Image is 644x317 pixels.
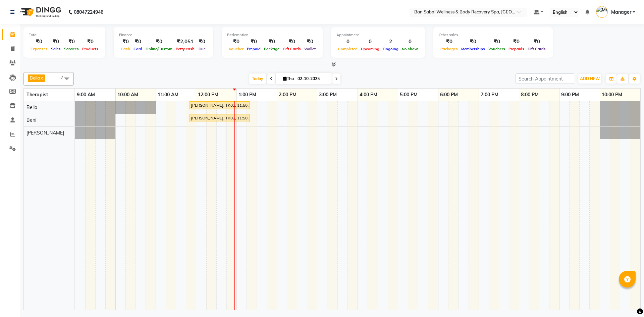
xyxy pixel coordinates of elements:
a: 10:00 AM [116,90,140,100]
div: 0 [336,38,359,46]
span: Beni [26,117,36,123]
div: ₹0 [526,38,547,46]
span: Completed [336,47,359,51]
div: ₹0 [281,38,303,46]
span: Today [249,73,266,84]
div: ₹0 [439,38,460,46]
div: ₹0 [487,38,507,46]
div: ₹0 [227,38,245,46]
input: 2025-10-02 [296,74,329,84]
div: ₹0 [132,38,144,46]
div: Total [29,32,100,38]
span: Expenses [29,47,49,51]
span: Upcoming [359,47,381,51]
a: 1:00 PM [237,90,258,100]
span: [PERSON_NAME] [26,130,64,136]
div: ₹0 [29,38,49,46]
div: 0 [400,38,420,46]
span: Packages [439,47,460,51]
span: ADD NEW [580,76,600,81]
span: No show [400,47,420,51]
a: x [40,75,43,81]
a: 5:00 PM [398,90,419,100]
span: Petty cash [174,47,196,51]
div: ₹0 [245,38,262,46]
div: ₹0 [144,38,174,46]
span: Thu [281,76,296,81]
span: Gift Cards [281,47,303,51]
span: Bella [26,104,37,110]
div: ₹2,051 [174,38,196,46]
div: ₹0 [303,38,317,46]
span: Card [132,47,144,51]
img: logo [17,3,63,21]
span: +2 [58,75,68,80]
span: Cash [119,47,132,51]
b: 08047224946 [74,3,103,21]
div: [PERSON_NAME], TK02, 11:50 AM-01:20 PM, Swedish Massage (Medium Pressure)-90min [190,115,249,121]
span: Vouchers [487,47,507,51]
div: Redemption [227,32,317,38]
div: ₹0 [49,38,62,46]
iframe: chat widget [616,290,637,310]
a: 2:00 PM [277,90,298,100]
a: 3:00 PM [317,90,338,100]
span: Services [62,47,80,51]
div: ₹0 [460,38,487,46]
a: 9:00 PM [559,90,581,100]
span: Therapist [26,92,48,98]
a: 11:00 AM [156,90,180,100]
div: 2 [381,38,400,46]
span: Ongoing [381,47,400,51]
a: 9:00 AM [75,90,97,100]
span: Manager [611,9,631,16]
span: Products [80,47,100,51]
input: Search Appointment [516,73,574,84]
div: ₹0 [119,38,132,46]
span: Sales [49,47,62,51]
span: Gift Cards [526,47,547,51]
div: [PERSON_NAME], TK03, 11:50 AM-01:20 PM, Swedish Massage (Medium Pressure)-90min [190,102,249,108]
button: ADD NEW [578,74,601,84]
span: Prepaids [507,47,526,51]
div: 0 [359,38,381,46]
span: Voucher [227,47,245,51]
div: ₹0 [507,38,526,46]
span: Bella [30,75,40,81]
a: 8:00 PM [519,90,540,100]
div: ₹0 [62,38,80,46]
div: ₹0 [80,38,100,46]
div: Other sales [439,32,547,38]
a: 7:00 PM [479,90,500,100]
a: 6:00 PM [438,90,460,100]
div: Finance [119,32,208,38]
span: Prepaid [245,47,262,51]
span: Due [197,47,207,51]
a: 10:00 PM [600,90,624,100]
div: ₹0 [262,38,281,46]
img: Manager [596,6,608,18]
a: 4:00 PM [358,90,379,100]
span: Package [262,47,281,51]
span: Online/Custom [144,47,174,51]
div: ₹0 [196,38,208,46]
div: Appointment [336,32,420,38]
span: Memberships [460,47,487,51]
a: 12:00 PM [196,90,220,100]
span: Wallet [303,47,317,51]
